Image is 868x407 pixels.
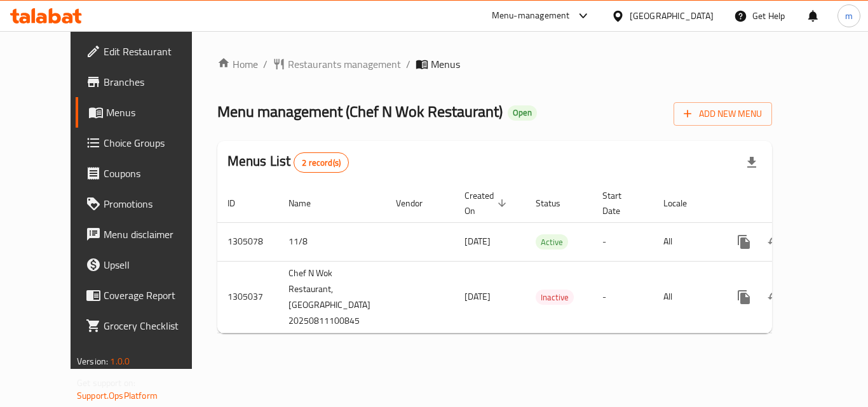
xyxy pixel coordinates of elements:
[492,8,570,23] div: Menu-management
[104,288,205,303] span: Coverage Report
[76,128,215,158] a: Choice Groups
[104,196,205,211] span: Promotions
[592,222,653,261] td: -
[536,234,568,250] div: Active
[729,227,759,257] button: more
[759,227,790,257] button: Change Status
[104,44,205,59] span: Edit Restaurant
[294,152,349,173] div: Total records count
[76,189,215,219] a: Promotions
[278,222,386,261] td: 11/8
[77,375,135,391] span: Get support on:
[110,353,130,370] span: 1.0.0
[76,219,215,250] a: Menu disclaimer
[217,222,278,261] td: 1305078
[465,188,510,218] span: Created On
[104,257,205,272] span: Upsell
[288,57,401,72] span: Restaurants management
[602,188,638,218] span: Start Date
[729,282,759,312] button: more
[674,102,772,126] button: Add New Menu
[288,196,327,211] span: Name
[77,353,108,370] span: Version:
[736,147,767,178] div: Export file
[77,387,158,404] a: Support.OpsPlatform
[76,97,215,128] a: Menus
[465,288,491,305] span: [DATE]
[396,196,439,211] span: Vendor
[76,67,215,97] a: Branches
[217,261,278,333] td: 1305037
[76,280,215,310] a: Coverage Report
[278,261,386,333] td: Chef N Wok Restaurant,[GEOGRAPHIC_DATA] 20250811100845
[508,105,537,121] div: Open
[508,107,537,118] span: Open
[76,310,215,341] a: Grocery Checklist
[104,227,205,242] span: Menu disclaimer
[719,184,861,223] th: Actions
[106,105,205,120] span: Menus
[217,97,503,126] span: Menu management ( Chef N Wok Restaurant )
[217,57,258,72] a: Home
[845,9,853,23] span: m
[217,57,772,72] nav: breadcrumb
[431,57,460,72] span: Menus
[227,196,252,211] span: ID
[104,318,205,333] span: Grocery Checklist
[76,158,215,189] a: Coupons
[536,235,568,250] span: Active
[76,36,215,67] a: Edit Restaurant
[653,222,719,261] td: All
[104,135,205,150] span: Choice Groups
[406,57,410,72] li: /
[217,184,861,333] table: enhanced table
[227,152,349,173] h2: Menus List
[653,261,719,333] td: All
[536,290,574,305] span: Inactive
[104,166,205,181] span: Coupons
[759,282,790,312] button: Change Status
[263,57,268,72] li: /
[684,106,762,122] span: Add New Menu
[104,74,205,90] span: Branches
[536,196,577,211] span: Status
[76,250,215,280] a: Upsell
[663,196,703,211] span: Locale
[465,233,491,250] span: [DATE]
[294,157,348,169] span: 2 record(s)
[536,290,574,305] div: Inactive
[273,57,401,72] a: Restaurants management
[630,9,714,23] div: [GEOGRAPHIC_DATA]
[592,261,653,333] td: -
